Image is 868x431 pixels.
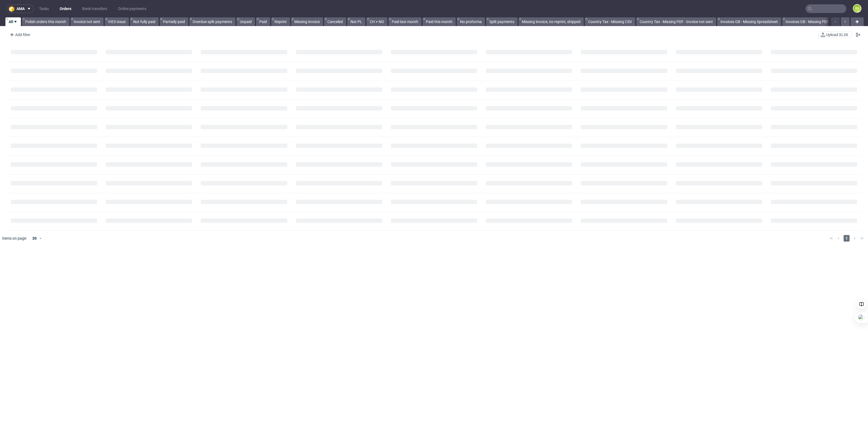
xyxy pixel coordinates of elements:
[844,235,850,242] span: 1
[486,17,518,26] a: Split payments
[105,17,129,26] a: VIES Issue
[115,4,149,13] a: Online payments
[782,17,861,26] a: Invoices GB - Missing PDF - Invoice not sent
[7,4,34,13] button: ama
[237,17,255,26] a: Unpaid
[9,6,17,12] img: logo
[56,4,75,13] a: Orders
[71,17,104,26] a: Invoice not sent
[36,4,52,13] a: Tasks
[29,234,39,242] div: 30
[717,17,781,26] a: Invoices GB - Missing Spreadsheet
[79,4,110,13] a: Bank transfers
[22,17,69,26] a: Polish orders this month
[189,17,235,26] a: Overdue split payments
[2,236,27,241] span: Items on page:
[423,17,456,26] a: Paid this month
[366,17,387,26] a: CH + NO
[17,7,25,11] span: ama
[160,17,188,26] a: Partially paid
[519,17,584,26] a: Missing invoice, no-reprint, shipped
[825,33,849,37] span: Upload XLSX
[5,17,21,26] a: All
[291,17,323,26] a: Missing invoice
[8,30,31,39] div: Add filter
[636,17,716,26] a: Country Tax - Missing PDF - Invoice not sent
[347,17,365,26] a: Not PL
[271,17,290,26] a: Reprint
[130,17,159,26] a: Not fully paid
[457,17,485,26] a: No proforma
[818,31,852,38] button: Upload XLSX
[256,17,270,26] a: Paid
[585,17,635,26] a: Country Tax - Missing CSV
[388,17,422,26] a: Paid last month
[324,17,346,26] a: Canceled
[853,5,861,12] figcaption: PJ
